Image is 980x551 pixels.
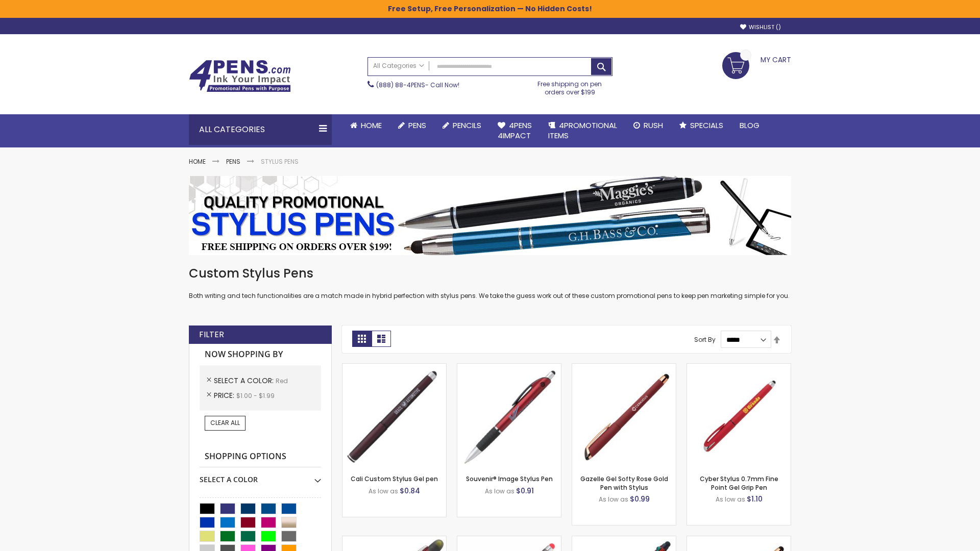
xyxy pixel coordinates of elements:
a: Cali Custom Stylus Gel pen [351,474,438,483]
span: 4PROMOTIONAL ITEMS [548,120,617,141]
span: Select A Color [214,375,276,386]
span: As low as [485,487,514,495]
span: Blog [740,120,759,131]
img: Cali Custom Stylus Gel pen-Red [342,364,446,467]
img: Cyber Stylus 0.7mm Fine Point Gel Grip Pen-Red [687,364,791,467]
div: Select A Color [200,467,321,485]
span: - Call Now! [376,81,459,89]
span: Pens [408,120,426,131]
span: Clear All [210,418,240,427]
span: As low as [599,495,628,504]
span: Home [361,120,382,131]
span: $0.84 [400,486,420,496]
a: Cyber Stylus 0.7mm Fine Point Gel Grip Pen-Red [687,363,791,372]
a: Souvenir® Jalan Highlighter Stylus Pen Combo-Red [342,536,446,544]
span: $0.99 [630,494,650,504]
a: Cali Custom Stylus Gel pen-Red [342,363,446,372]
div: All Categories [189,114,332,145]
a: Pens [390,114,434,137]
a: Souvenir® Image Stylus Pen [466,474,553,483]
div: Both writing and tech functionalities are a match made in hybrid perfection with stylus pens. We ... [189,265,791,300]
a: Pens [226,157,240,166]
a: (888) 88-4PENS [376,81,425,89]
strong: Stylus Pens [261,157,299,166]
span: $1.00 - $1.99 [236,391,275,400]
a: Home [342,114,390,137]
a: Pencils [434,114,489,137]
a: Orbitor 4 Color Assorted Ink Metallic Stylus Pens-Red [572,536,676,544]
strong: Now Shopping by [200,344,321,365]
span: As low as [716,495,745,504]
span: All Categories [373,62,424,70]
strong: Grid [352,331,372,347]
a: 4PROMOTIONALITEMS [540,114,625,147]
label: Sort By [694,335,716,344]
h1: Custom Stylus Pens [189,265,791,282]
a: Wishlist [740,23,781,31]
a: Islander Softy Gel with Stylus - ColorJet Imprint-Red [457,536,561,544]
span: Red [276,377,288,385]
span: As low as [369,487,398,495]
a: Gazelle Gel Softy Rose Gold Pen with Stylus - ColorJet-Red [687,536,791,544]
span: Specials [690,120,723,131]
img: Stylus Pens [189,176,791,255]
a: Cyber Stylus 0.7mm Fine Point Gel Grip Pen [700,474,778,491]
span: Pencils [453,120,481,131]
span: $0.91 [516,486,534,496]
a: Specials [671,114,731,137]
strong: Shopping Options [200,446,321,468]
img: 4Pens Custom Pens and Promotional Products [189,60,291,92]
a: Gazelle Gel Softy Rose Gold Pen with Stylus-Red [572,363,676,372]
img: Souvenir® Image Stylus Pen-Red [457,364,561,467]
span: Rush [644,120,663,131]
a: Gazelle Gel Softy Rose Gold Pen with Stylus [580,474,668,491]
a: Clear All [205,416,246,430]
a: 4Pens4impact [489,114,540,147]
strong: Filter [199,329,224,340]
div: Free shipping on pen orders over $199 [527,76,613,96]
a: Souvenir® Image Stylus Pen-Red [457,363,561,372]
a: Home [189,157,206,166]
a: Rush [625,114,671,137]
a: Blog [731,114,768,137]
span: Price [214,390,236,400]
span: $1.10 [747,494,763,504]
a: All Categories [368,58,429,74]
span: 4Pens 4impact [498,120,532,141]
img: Gazelle Gel Softy Rose Gold Pen with Stylus-Red [572,364,676,467]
